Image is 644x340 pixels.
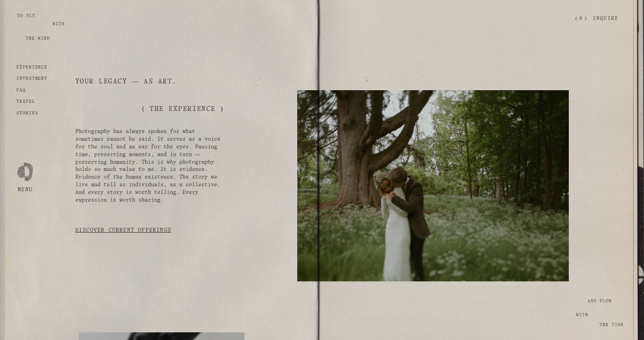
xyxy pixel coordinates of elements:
[16,65,48,69] a: experience
[16,111,38,115] a: Stories
[16,88,26,92] a: FAQ
[576,15,586,22] a: 0 items in cart
[579,16,582,21] span: 0
[75,77,248,87] h1: Your Legacy — as art.
[593,11,618,27] a: Inquire
[585,16,586,21] span: )
[75,222,171,239] a: Discover current offerings
[16,77,48,81] a: investment
[75,105,223,114] h2: ( the experience )
[75,128,223,204] p: Photography has always spoken for what sometimes cannot be said. It serves as a voice for the sou...
[16,100,35,104] a: travel
[576,16,577,21] span: (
